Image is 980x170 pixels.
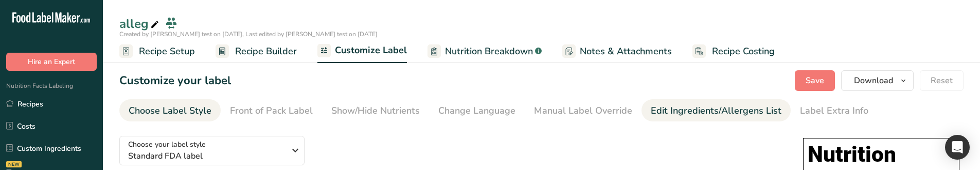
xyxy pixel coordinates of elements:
[692,40,775,63] a: Recipe Costing
[931,74,953,87] span: Reset
[139,44,195,58] span: Recipe Setup
[128,139,206,150] span: Choose your label style
[235,44,297,58] span: Recipe Builder
[6,161,22,167] div: NEW
[445,44,533,58] span: Nutrition Breakdown
[216,40,297,63] a: Recipe Builder
[427,40,542,63] a: Nutrition Breakdown
[795,70,835,91] button: Save
[119,40,195,63] a: Recipe Setup
[651,104,781,118] div: Edit Ingredients/Allergens List
[841,70,914,91] button: Download
[317,39,407,64] a: Customize Label
[119,30,378,38] span: Created by [PERSON_NAME] test on [DATE], Last edited by [PERSON_NAME] test on [DATE]
[945,135,970,160] div: Open Intercom Messenger
[119,136,305,165] button: Choose your label style Standard FDA label
[119,14,161,33] div: alleg
[335,43,407,57] span: Customize Label
[119,72,231,89] h1: Customize your label
[920,70,964,91] button: Reset
[712,44,775,58] span: Recipe Costing
[6,53,97,71] button: Hire an Expert
[128,150,285,162] span: Standard FDA label
[800,104,868,118] div: Label Extra Info
[580,44,672,58] span: Notes & Attachments
[806,74,824,87] span: Save
[562,40,672,63] a: Notes & Attachments
[854,74,893,87] span: Download
[534,104,632,118] div: Manual Label Override
[129,104,211,118] div: Choose Label Style
[438,104,515,118] div: Change Language
[331,104,420,118] div: Show/Hide Nutrients
[230,104,313,118] div: Front of Pack Label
